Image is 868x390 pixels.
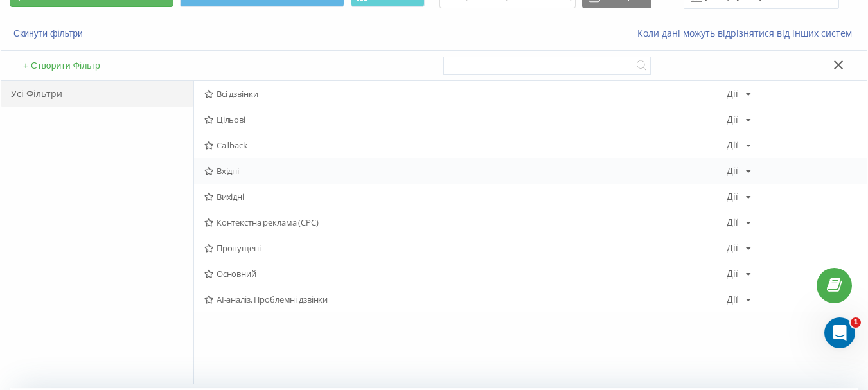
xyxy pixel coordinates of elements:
div: Дії [727,218,738,227]
button: + Створити Фільтр [19,60,104,71]
span: Контекстна реклама (CPC) [204,218,727,227]
span: Всі дзвінки [204,89,727,98]
div: Дії [727,141,738,150]
div: Усі Фільтри [1,81,193,107]
span: Callback [204,141,727,150]
span: Основний [204,269,727,278]
span: 1 [851,317,861,328]
span: Вихідні [204,192,727,201]
div: Дії [727,115,738,124]
span: Цільові [204,115,727,124]
span: Вхідні [204,166,727,175]
button: Скинути фільтри [10,28,89,39]
div: Дії [727,269,738,278]
div: Дії [727,192,738,201]
div: Дії [727,89,738,98]
div: Дії [727,244,738,253]
a: Коли дані можуть відрізнятися вiд інших систем [637,27,858,39]
span: Пропущені [204,244,727,253]
span: AI-аналіз. Проблемні дзвінки [204,295,727,304]
iframe: Intercom live chat [824,317,855,348]
div: Дії [727,295,738,304]
div: Дії [727,166,738,175]
button: Закрити [829,59,848,73]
